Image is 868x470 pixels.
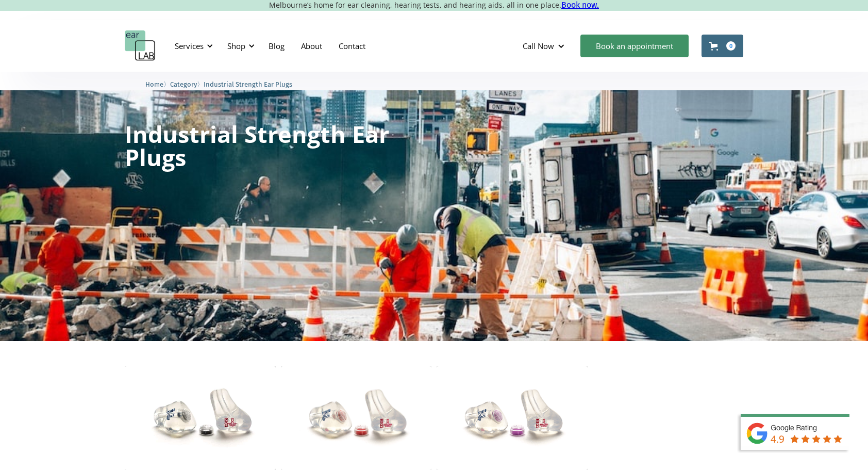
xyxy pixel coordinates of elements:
a: Blog [260,31,293,61]
a: Open cart [702,35,743,57]
img: ACS Pro 31 [437,366,588,470]
div: Services [175,41,204,51]
li: 〉 [170,79,204,90]
div: Call Now [523,41,554,51]
span: Home [145,80,163,88]
a: home [125,30,156,61]
a: Contact [330,31,374,61]
div: Call Now [514,30,575,61]
h1: Industrial Strength Ear Plugs [125,122,399,169]
span: Category [170,80,197,88]
img: ACS Pro 26 [125,366,276,470]
div: 0 [726,41,736,51]
li: 〉 [145,79,170,90]
div: Shop [221,30,258,61]
a: Home [145,79,163,89]
div: Services [169,30,216,61]
div: Shop [227,41,245,51]
a: About [293,31,330,61]
a: Book an appointment [580,35,689,57]
img: ACS Pro 27 [281,366,432,470]
a: Category [170,79,197,89]
span: Industrial Strength Ear Plugs [204,80,292,88]
a: Industrial Strength Ear Plugs [204,79,292,89]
